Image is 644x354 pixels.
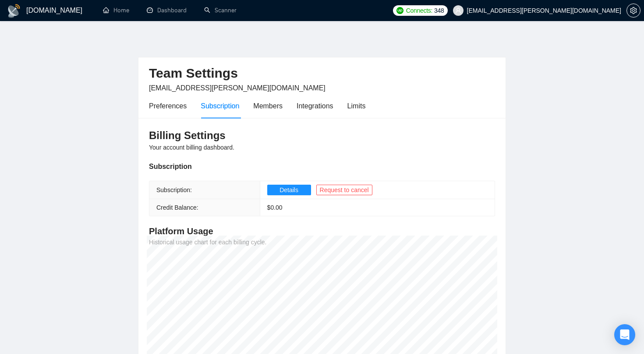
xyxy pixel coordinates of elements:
[253,100,283,111] div: Members
[149,64,495,82] h2: Team Settings
[614,324,635,345] div: Open Intercom Messenger
[406,6,432,15] span: Connects:
[626,4,640,18] button: setting
[455,7,461,14] span: user
[149,161,495,172] div: Subscription
[204,7,237,14] a: searchScanner
[434,6,444,15] span: 348
[156,186,192,193] span: Subscription:
[267,185,311,195] button: Details
[316,185,372,195] button: Request to cancel
[149,144,234,151] span: Your account billing dashboard.
[7,4,21,18] img: logo
[103,7,129,14] a: homeHome
[147,7,187,14] a: dashboardDashboard
[626,7,640,14] a: setting
[320,185,369,195] span: Request to cancel
[149,225,495,237] h4: Platform Usage
[149,100,187,111] div: Preferences
[267,204,283,211] span: $ 0.00
[396,7,403,14] img: upwork-logo.png
[280,185,298,195] span: Details
[156,204,198,211] span: Credit Balance:
[149,84,326,92] span: [EMAIL_ADDRESS][PERSON_NAME][DOMAIN_NAME]
[149,129,495,143] h3: Billing Settings
[627,7,640,14] span: setting
[201,100,239,111] div: Subscription
[347,100,366,111] div: Limits
[297,100,333,111] div: Integrations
